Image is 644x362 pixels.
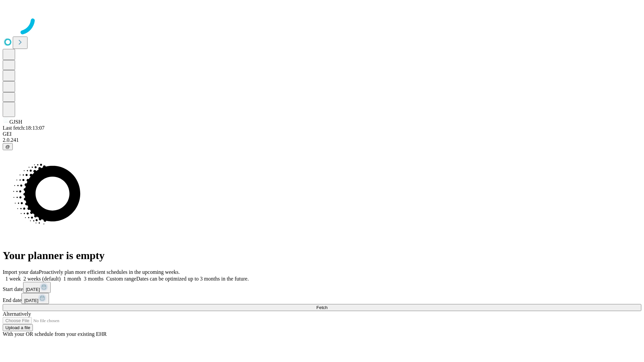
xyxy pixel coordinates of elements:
[3,131,641,137] div: GEI
[3,331,107,337] span: With your OR schedule from your existing EHR
[3,324,33,331] button: Upload a file
[21,293,49,304] button: [DATE]
[9,119,22,125] span: GJSH
[106,276,136,282] span: Custom range
[316,305,327,310] span: Fetch
[3,269,39,275] span: Import your data
[3,304,641,311] button: Fetch
[23,282,51,293] button: [DATE]
[84,276,104,282] span: 3 months
[3,293,641,304] div: End date
[26,287,40,292] span: [DATE]
[136,276,249,282] span: Dates can be optimized up to 3 months in the future.
[3,125,45,131] span: Last fetch: 18:13:07
[3,249,641,262] h1: Your planner is empty
[5,276,21,282] span: 1 week
[3,143,13,150] button: @
[3,282,641,293] div: Start date
[24,298,38,303] span: [DATE]
[3,137,641,143] div: 2.0.241
[5,144,10,149] span: @
[39,269,180,275] span: Proactively plan more efficient schedules in the upcoming weeks.
[63,276,81,282] span: 1 month
[23,276,61,282] span: 2 weeks (default)
[3,311,31,317] span: Alternatively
